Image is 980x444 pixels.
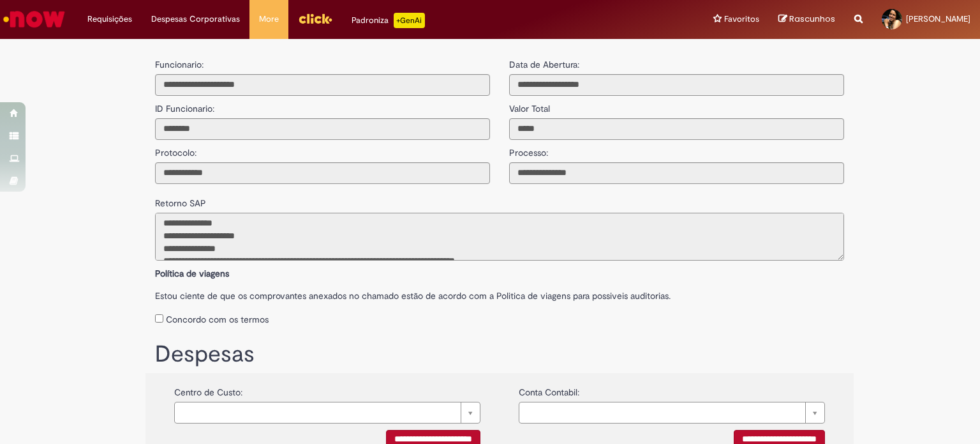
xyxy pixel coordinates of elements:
[259,13,279,26] span: More
[155,96,214,115] label: ID Funcionario:
[155,58,204,71] label: Funcionario:
[1,6,67,32] img: ServiceNow
[509,96,550,115] label: Valor Total
[174,379,242,399] label: Centro de Custo:
[174,402,480,424] a: Limpar campo {0}
[87,13,132,26] span: Requisições
[519,379,579,399] label: Conta Contabil:
[724,13,759,26] span: Favoritos
[155,283,844,302] label: Estou ciente de que os comprovantes anexados no chamado estão de acordo com a Politica de viagens...
[155,342,844,367] h1: Despesas
[778,13,835,26] a: Rascunhos
[509,140,548,159] label: Processo:
[155,140,197,159] label: Protocolo:
[155,268,229,279] b: Política de viagens
[519,402,825,424] a: Limpar campo {0}
[352,13,425,28] div: Padroniza
[394,13,425,28] p: +GenAi
[166,313,269,326] label: Concordo com os termos
[298,9,332,28] img: click_logo_yellow_360x200.png
[151,13,240,26] span: Despesas Corporativas
[509,58,579,71] label: Data de Abertura:
[155,190,206,210] label: Retorno SAP
[789,13,835,25] span: Rascunhos
[906,13,970,24] span: [PERSON_NAME]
